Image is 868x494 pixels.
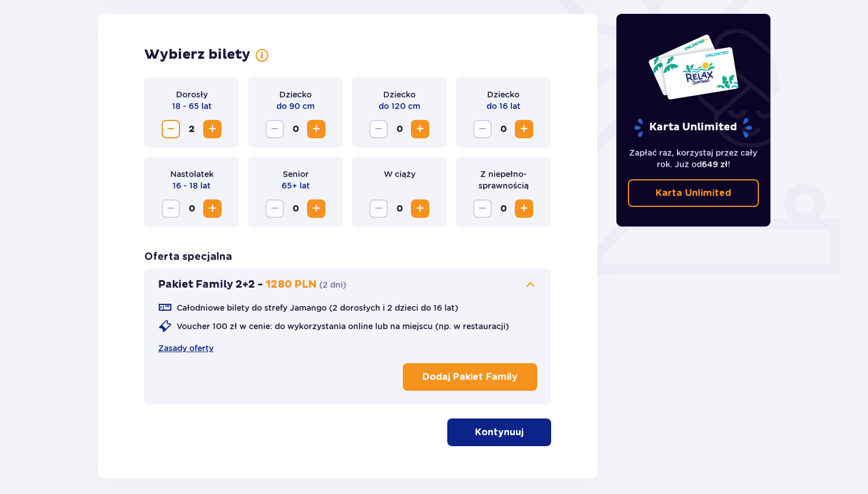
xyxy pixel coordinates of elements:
[369,120,388,138] button: Decrease
[162,120,180,138] button: Decrease
[628,179,759,207] a: Karta Unlimited
[633,118,753,138] p: Karta Unlimited
[158,278,537,292] button: Pakiet Family 2+2 -1280 PLN(2 dni)
[170,168,214,180] p: Nastolatek
[390,120,409,138] span: 0
[384,168,416,180] p: W ciąży
[176,89,208,100] p: Dorosły
[307,199,325,218] button: Increase
[286,199,305,218] span: 0
[515,199,533,218] button: Increase
[422,371,518,383] p: Dodaj Pakiet Family
[447,418,551,446] button: Kontynuuj
[177,302,458,314] p: Całodniowe bilety do strefy Jamango (2 dorosłych i 2 dzieci do 16 lat)
[276,100,315,112] p: do 90 cm
[383,89,416,100] p: Dziecko
[515,120,533,138] button: Increase
[465,168,541,191] p: Z niepełno­sprawnością
[307,120,325,138] button: Increase
[487,89,519,100] p: Dziecko
[403,363,537,391] button: Dodaj Pakiet Family
[702,160,728,169] span: 649 zł
[182,199,201,218] span: 0
[144,46,250,63] p: Wybierz bilety
[182,120,201,138] span: 2
[411,199,429,218] button: Increase
[158,278,263,292] p: Pakiet Family 2+2 -
[283,168,309,180] p: Senior
[177,320,509,332] p: Voucher 100 zł w cenie: do wykorzystania online lub na miejscu (np. w restauracji)
[172,100,212,112] p: 18 - 65 lat
[494,120,512,138] span: 0
[494,199,512,218] span: 0
[158,342,214,354] a: Zasady oferty
[265,278,317,292] p: 1280 PLN
[369,199,388,218] button: Decrease
[203,199,222,218] button: Increase
[656,187,731,199] p: Karta Unlimited
[379,100,420,112] p: do 120 cm
[319,279,346,291] p: ( 2 dni )
[487,100,521,112] p: do 16 lat
[144,250,232,264] p: Oferta specjalna
[473,120,492,138] button: Decrease
[628,147,759,170] p: Zapłać raz, korzystaj przez cały rok. Już od !
[162,199,180,218] button: Decrease
[411,120,429,138] button: Increase
[265,120,284,138] button: Decrease
[282,180,310,191] p: 65+ lat
[265,199,284,218] button: Decrease
[390,199,409,218] span: 0
[473,199,492,218] button: Decrease
[286,120,305,138] span: 0
[475,426,523,439] p: Kontynuuj
[203,120,222,138] button: Increase
[279,89,312,100] p: Dziecko
[173,180,211,191] p: 16 - 18 lat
